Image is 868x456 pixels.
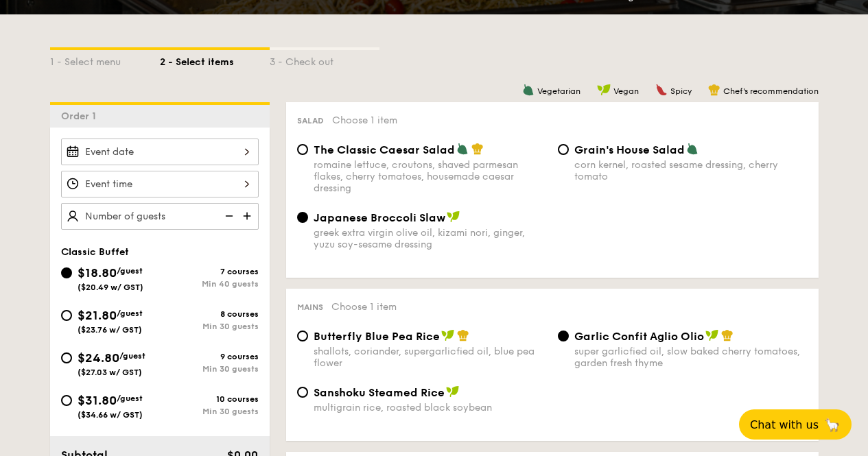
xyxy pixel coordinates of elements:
img: icon-add.58712e84.svg [238,203,259,229]
div: 3 - Check out [270,50,379,69]
input: Event date [61,139,259,165]
input: Grain's House Saladcorn kernel, roasted sesame dressing, cherry tomato [558,144,569,155]
span: Order 1 [61,110,102,122]
span: Spicy [670,86,692,96]
div: 2 - Select items [160,50,270,69]
span: Vegetarian [537,86,580,96]
span: Vegan [613,86,639,96]
span: 🦙 [824,417,841,433]
img: icon-vegetarian.fe4039eb.svg [456,143,469,155]
span: ($34.66 w/ GST) [78,410,143,420]
span: Japanese Broccoli Slaw [314,211,445,224]
span: $24.80 [78,350,119,365]
input: Garlic Confit Aglio Oliosuper garlicfied oil, slow baked cherry tomatoes, garden fresh thyme [558,331,569,341]
span: $31.80 [78,393,117,408]
span: Choose 1 item [332,115,397,126]
div: romaine lettuce, croutons, shaved parmesan flakes, cherry tomatoes, housemade caesar dressing [314,159,547,194]
span: Chat with us [750,418,819,431]
span: /guest [119,351,145,361]
span: Garlic Confit Aglio Olio [574,330,704,343]
div: 10 courses [160,394,259,404]
img: icon-chef-hat.a58ddaea.svg [708,84,720,96]
img: icon-chef-hat.a58ddaea.svg [457,329,469,341]
div: Min 30 guests [160,322,259,331]
img: icon-vegan.f8ff3823.svg [447,211,460,223]
input: Number of guests [61,203,259,230]
input: Japanese Broccoli Slawgreek extra virgin olive oil, kizami nori, ginger, yuzu soy-sesame dressing [297,212,308,223]
div: shallots, coriander, supergarlicfied oil, blue pea flower [314,346,547,369]
img: icon-spicy.37a8142b.svg [655,84,668,96]
img: icon-vegetarian.fe4039eb.svg [686,143,699,155]
span: ($20.49 w/ GST) [78,283,143,292]
input: $31.80/guest($34.66 w/ GST)10 coursesMin 30 guests [61,395,72,406]
span: Butterfly Blue Pea Rice [314,330,440,343]
span: /guest [117,394,143,403]
span: The Classic Caesar Salad [314,143,455,156]
img: icon-reduce.1d2dbef1.svg [218,203,238,229]
span: Chef's recommendation [723,86,819,96]
span: Choose 1 item [331,301,397,313]
span: $21.80 [78,308,117,323]
div: Min 30 guests [160,407,259,416]
img: icon-vegan.f8ff3823.svg [705,329,719,341]
span: Sanshoku Steamed Rice [314,386,445,399]
input: $24.80/guest($27.03 w/ GST)9 coursesMin 30 guests [61,352,72,363]
img: icon-vegan.f8ff3823.svg [446,385,460,398]
div: 7 courses [160,267,259,276]
span: $18.80 [78,265,117,280]
img: icon-vegan.f8ff3823.svg [597,84,611,96]
span: ($23.76 w/ GST) [78,325,142,335]
input: Butterfly Blue Pea Riceshallots, coriander, supergarlicfied oil, blue pea flower [297,331,308,341]
div: multigrain rice, roasted black soybean [314,402,547,413]
img: icon-vegetarian.fe4039eb.svg [522,84,535,96]
div: 1 - Select menu [50,50,160,69]
span: Salad [297,116,324,125]
span: /guest [117,266,143,276]
span: Grain's House Salad [574,143,685,156]
input: Event time [61,171,259,197]
img: icon-chef-hat.a58ddaea.svg [721,329,734,341]
div: Min 40 guests [160,279,259,289]
input: Sanshoku Steamed Ricemultigrain rice, roasted black soybean [297,387,308,398]
span: Classic Buffet [61,246,129,258]
span: ($27.03 w/ GST) [78,368,142,377]
input: $18.80/guest($20.49 w/ GST)7 coursesMin 40 guests [61,267,72,278]
div: 8 courses [160,309,259,319]
input: $21.80/guest($23.76 w/ GST)8 coursesMin 30 guests [61,310,72,321]
span: Mains [297,302,323,312]
span: /guest [117,309,143,318]
div: super garlicfied oil, slow baked cherry tomatoes, garden fresh thyme [574,346,808,369]
div: greek extra virgin olive oil, kizami nori, ginger, yuzu soy-sesame dressing [314,227,547,250]
img: icon-chef-hat.a58ddaea.svg [471,143,484,155]
input: The Classic Caesar Saladromaine lettuce, croutons, shaved parmesan flakes, cherry tomatoes, house... [297,144,308,155]
img: icon-vegan.f8ff3823.svg [441,329,455,341]
button: Chat with us🦙 [739,409,852,440]
div: 9 courses [160,352,259,361]
div: corn kernel, roasted sesame dressing, cherry tomato [574,159,808,182]
div: Min 30 guests [160,364,259,374]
